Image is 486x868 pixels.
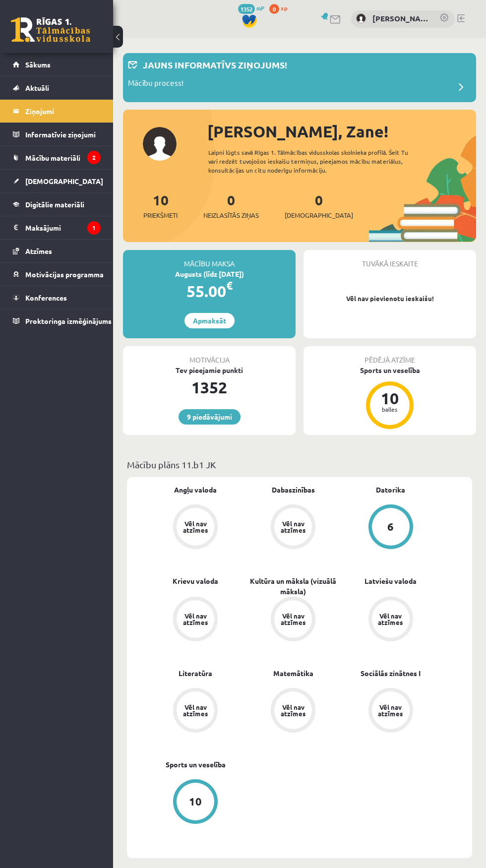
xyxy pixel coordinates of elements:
[13,53,101,76] a: Sākums
[13,216,101,239] a: Maksājumi1
[361,668,421,679] a: Sociālās zinātnes I
[244,576,342,597] a: Kultūra un māksla (vizuālā māksla)
[279,520,307,533] div: Vēl nav atzīmes
[244,597,342,643] a: Vēl nav atzīmes
[147,504,244,551] a: Vēl nav atzīmes
[182,613,209,625] div: Vēl nav atzīmes
[13,240,101,262] a: Atzīmes
[25,270,104,279] span: Motivācijas programma
[308,294,471,304] p: Vēl nav pievienotu ieskaišu!
[182,704,209,717] div: Vēl nav atzīmes
[166,759,226,770] a: Sports un veselība
[123,375,296,399] div: 1352
[226,278,233,293] span: €
[376,485,405,495] a: Datorika
[342,688,439,735] a: Vēl nav atzīmes
[25,123,101,146] legend: Informatīvie ziņojumi
[279,704,307,717] div: Vēl nav atzīmes
[13,76,101,99] a: Aktuāli
[25,200,84,209] span: Digitālie materiāli
[25,83,49,92] span: Aktuāli
[387,521,394,532] div: 6
[304,365,476,431] a: Sports un veselība 10 balles
[123,346,296,365] div: Motivācija
[304,250,476,269] div: Tuvākā ieskaite
[377,704,405,717] div: Vēl nav atzīmes
[179,668,212,679] a: Literatūra
[182,520,209,533] div: Vēl nav atzīmes
[208,148,420,175] div: Laipni lūgts savā Rīgas 1. Tālmācības vidusskolas skolnieka profilā. Šeit Tu vari redzēt tuvojošo...
[364,576,417,586] a: Latviešu valoda
[13,170,101,192] a: [DEMOGRAPHIC_DATA]
[25,153,80,162] span: Mācību materiāli
[203,210,259,220] span: Neizlasītās ziņas
[189,796,202,807] div: 10
[269,4,279,14] span: 0
[128,77,183,91] p: Mācību process!
[285,210,353,220] span: [DEMOGRAPHIC_DATA]
[147,688,244,735] a: Vēl nav atzīmes
[203,191,259,220] a: 0Neizlasītās ziņas
[123,279,296,303] div: 55.00
[179,409,241,425] a: 9 piedāvājumi
[143,210,178,220] span: Priekšmeti
[272,485,315,495] a: Dabaszinības
[143,191,178,220] a: 10Priekšmeti
[244,504,342,551] a: Vēl nav atzīmes
[25,177,103,186] span: [DEMOGRAPHIC_DATA]
[25,247,52,255] span: Atzīmes
[256,4,264,12] span: mP
[281,4,287,12] span: xp
[273,668,313,679] a: Matemātika
[285,191,353,220] a: 0[DEMOGRAPHIC_DATA]
[173,576,218,586] a: Krievu valoda
[238,4,255,14] span: 1352
[13,123,101,146] a: Informatīvie ziņojumi2
[13,146,101,169] a: Mācību materiāli
[13,286,101,309] a: Konferences
[184,313,235,328] a: Apmaksāt
[127,458,472,471] p: Mācību plāns 11.b1 JK
[143,58,287,71] p: Jauns informatīvs ziņojums!
[377,613,405,625] div: Vēl nav atzīmes
[123,250,296,269] div: Mācību maksa
[13,100,101,123] a: Ziņojumi
[13,193,101,216] a: Digitālie materiāli
[13,263,101,286] a: Motivācijas programma
[128,58,471,97] a: Jauns informatīvs ziņojums! Mācību process!
[174,485,217,495] a: Angļu valoda
[13,310,101,332] a: Proktoringa izmēģinājums
[207,120,476,143] div: [PERSON_NAME], Zane!
[25,316,112,325] span: Proktoringa izmēģinājums
[356,13,366,23] img: Zane Feldmane
[375,390,405,406] div: 10
[25,216,101,239] legend: Maksājumi
[342,504,439,551] a: 6
[304,346,476,365] div: Pēdējā atzīme
[87,151,101,164] i: 2
[372,13,429,24] a: [PERSON_NAME]
[147,779,244,826] a: 10
[269,4,292,12] a: 0 xp
[11,17,90,42] a: Rīgas 1. Tālmācības vidusskola
[87,221,101,235] i: 1
[147,597,244,643] a: Vēl nav atzīmes
[25,293,67,302] span: Konferences
[304,365,476,375] div: Sports un veselība
[375,406,405,412] div: balles
[123,365,296,375] div: Tev pieejamie punkti
[25,100,101,123] legend: Ziņojumi
[244,688,342,735] a: Vēl nav atzīmes
[25,60,51,69] span: Sākums
[238,4,264,12] a: 1352 mP
[123,269,296,279] div: Augusts (līdz [DATE])
[279,613,307,625] div: Vēl nav atzīmes
[342,597,439,643] a: Vēl nav atzīmes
